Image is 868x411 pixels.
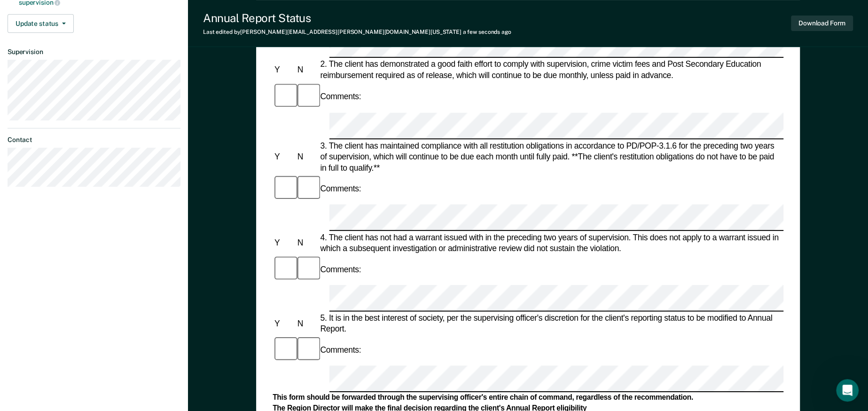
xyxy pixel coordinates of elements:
div: N [295,64,318,75]
div: 5. It is in the best interest of society, per the supervising officer's discretion for the client... [318,313,783,335]
iframe: Intercom live chat [836,379,859,402]
div: Comments: [318,264,363,275]
div: N [295,151,318,162]
div: Y [273,64,296,75]
div: Y [273,318,296,329]
div: Y [273,237,296,248]
div: Comments: [318,345,363,356]
div: N [295,237,318,248]
div: Comments: [318,91,363,102]
div: Last edited by [PERSON_NAME][EMAIL_ADDRESS][PERSON_NAME][DOMAIN_NAME][US_STATE] [203,29,511,35]
div: 4. The client has not had a warrant issued with in the preceding two years of supervision. This d... [318,232,783,254]
span: a few seconds ago [463,29,511,35]
button: Update status [8,14,74,33]
div: This form should be forwarded through the supervising officer's entire chain of command, regardle... [273,394,783,403]
div: N [295,318,318,329]
dt: Contact [8,136,180,144]
div: Comments: [318,183,363,194]
div: Y [273,151,296,162]
div: 3. The client has maintained compliance with all restitution obligations in accordance to PD/POP-... [318,140,783,173]
div: 2. The client has demonstrated a good faith effort to comply with supervision, crime victim fees ... [318,59,783,81]
div: Annual Report Status [203,11,511,25]
dt: Supervision [8,48,180,56]
button: Download Form [791,16,853,31]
